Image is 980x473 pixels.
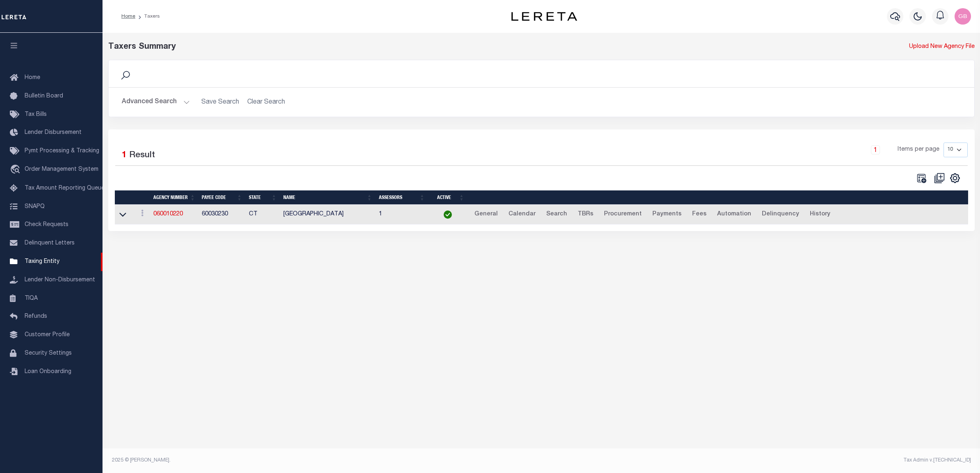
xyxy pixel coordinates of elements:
[122,94,190,110] button: Advanced Search
[471,208,501,221] a: General
[871,145,880,154] a: 1
[25,148,99,154] span: Pymt Processing & Tracking
[246,190,280,205] th: State: activate to sort column ascending
[10,165,23,175] i: travel_explore
[25,277,95,283] span: Lender Non-Disbursement
[25,93,63,99] span: Bulletin Board
[376,190,428,205] th: Assessors: activate to sort column ascending
[806,208,834,221] a: History
[280,190,376,205] th: Name: activate to sort column ascending
[135,13,160,20] li: Taxers
[428,190,467,205] th: Active: activate to sort column ascending
[25,167,98,172] span: Order Management System
[25,259,59,265] span: Taxing Entity
[898,145,939,154] span: Items per page
[467,190,968,205] th: &nbsp;
[444,210,452,219] img: check-icon-green.svg
[909,43,975,52] a: Upload New Agency File
[25,369,71,375] span: Loan Onboarding
[25,112,47,118] span: Tax Bills
[713,208,755,221] a: Automation
[547,457,971,464] div: Tax Admin v.[TECHNICAL_ID]
[649,208,685,221] a: Payments
[122,151,127,160] span: 1
[121,14,135,19] a: Home
[25,314,47,319] span: Refunds
[542,208,571,221] a: Search
[505,208,539,221] a: Calendar
[198,190,245,205] th: Payee Code: activate to sort column ascending
[25,186,105,191] span: Tax Amount Reporting Queue
[150,190,198,205] th: Agency Number: activate to sort column ascending
[25,222,68,228] span: Check Requests
[955,8,971,25] img: svg+xml;base64,PHN2ZyB4bWxucz0iaHR0cDovL3d3dy53My5vcmcvMjAwMC9zdmciIHBvaW50ZXItZXZlbnRzPSJub25lIi...
[758,208,803,221] a: Delinquency
[25,295,38,301] span: TIQA
[25,332,70,338] span: Customer Profile
[198,205,245,225] td: 60030230
[246,205,280,225] td: CT
[106,457,542,464] div: 2025 © [PERSON_NAME].
[574,208,597,221] a: TBRs
[25,351,72,356] span: Security Settings
[25,75,40,81] span: Home
[129,149,155,162] label: Result
[25,240,75,246] span: Delinquent Letters
[108,41,755,53] div: Taxers Summary
[688,208,710,221] a: Fees
[25,130,82,136] span: Lender Disbursement
[280,205,376,225] td: [GEOGRAPHIC_DATA]
[600,208,645,221] a: Procurement
[25,204,45,209] span: SNAPQ
[511,12,577,21] img: logo-dark.svg
[153,211,183,217] a: 060010220
[376,205,428,225] td: 1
